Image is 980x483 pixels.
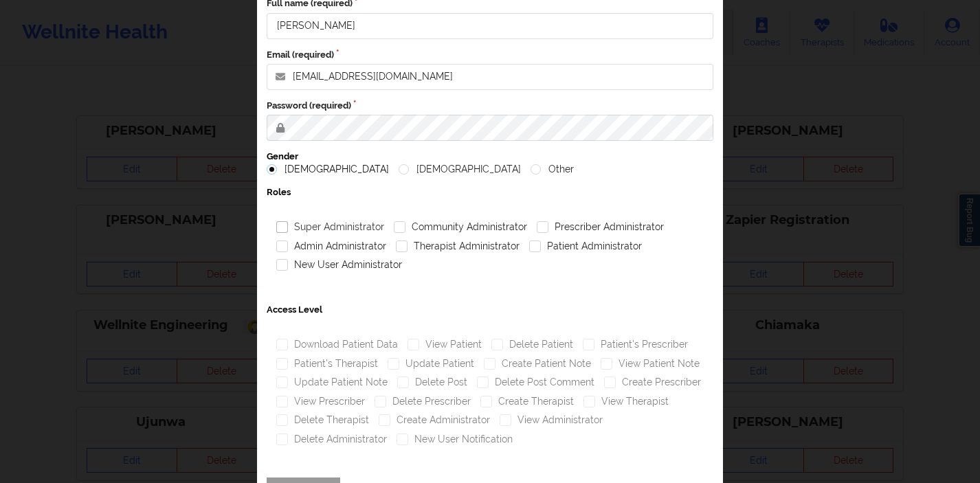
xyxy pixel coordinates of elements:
[491,339,573,350] label: Delete Patient
[399,164,521,175] label: [DEMOGRAPHIC_DATA]
[267,13,713,39] input: Full name
[379,414,490,426] label: Create Administrator
[276,396,365,407] label: View Prescriber
[375,396,471,407] label: Delete Prescriber
[408,339,482,350] label: View Patient
[394,221,527,233] label: Community Administrator
[276,339,398,350] label: Download Patient Data
[396,240,520,252] label: Therapist Administrator
[267,49,713,61] label: Email (required)
[267,304,713,316] label: Access Level
[276,377,388,388] label: Update Patient Note
[484,358,591,370] label: Create Patient Note
[276,221,384,233] label: Super Administrator
[604,377,701,388] label: Create Prescriber
[276,358,378,370] label: Patient's Therapist
[267,186,713,199] label: Roles
[397,377,467,388] label: Delete Post
[477,377,594,388] label: Delete Post Comment
[276,414,369,426] label: Delete Therapist
[276,240,386,252] label: Admin Administrator
[276,259,402,271] label: New User Administrator
[267,150,713,163] label: Gender
[267,164,389,175] label: [DEMOGRAPHIC_DATA]
[583,396,669,407] label: View Therapist
[480,396,574,407] label: Create Therapist
[529,240,642,252] label: Patient Administrator
[267,100,713,112] label: Password (required)
[537,221,664,233] label: Prescriber Administrator
[276,434,387,445] label: Delete Administrator
[583,339,688,350] label: Patient's Prescriber
[601,358,700,370] label: View Patient Note
[267,64,713,90] input: Email address
[500,414,603,426] label: View Administrator
[388,358,474,370] label: Update Patient
[531,164,574,175] label: Other
[397,434,513,445] label: New User Notification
